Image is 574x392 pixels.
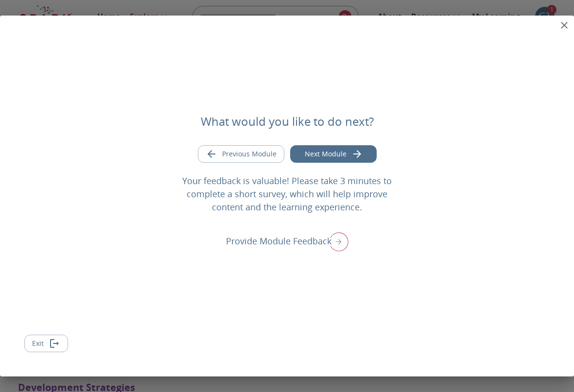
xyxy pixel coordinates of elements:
p: Your feedback is valuable! Please take 3 minutes to complete a short survey, which will help impr... [172,174,401,214]
h5: What would you like to do next? [201,114,374,129]
button: Exit module [24,335,68,353]
button: Go to next module [290,145,377,163]
img: right arrow [324,229,348,254]
button: Go to previous module [198,145,284,163]
p: Provide Module Feedback [226,235,331,248]
div: Provide Module Feedback [226,229,348,254]
button: close [555,16,574,35]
